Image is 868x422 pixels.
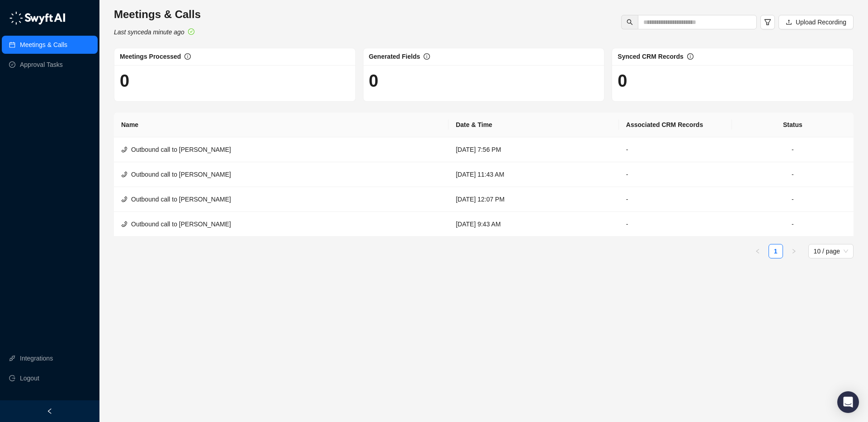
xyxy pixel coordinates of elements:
[184,53,191,60] span: info-circle
[618,70,848,91] h1: 0
[808,244,854,258] div: Page Size
[619,187,732,212] td: -
[764,19,771,26] span: filter
[20,56,63,74] a: Approval Tasks
[121,196,127,202] span: phone
[121,146,127,153] span: phone
[769,244,783,258] a: 1
[120,53,181,60] span: Meetings Processed
[787,244,801,258] li: Next Page
[448,162,619,187] td: [DATE] 11:43 AM
[369,53,420,60] span: Generated Fields
[131,196,231,203] span: Outbound call to [PERSON_NAME]
[732,137,854,162] td: -
[619,113,732,137] th: Associated CRM Records
[619,137,732,162] td: -
[786,19,792,25] span: upload
[778,15,854,29] button: Upload Recording
[732,162,854,187] td: -
[20,349,53,367] a: Integrations
[837,391,859,413] div: Open Intercom Messenger
[188,28,194,35] span: check-circle
[732,113,854,137] th: Status
[9,375,15,381] span: logout
[750,244,765,258] li: Previous Page
[120,70,350,91] h1: 0
[369,70,599,91] h1: 0
[114,113,448,137] th: Name
[448,137,619,162] td: [DATE] 7:56 PM
[9,11,66,25] img: logo-05li4sbe.png
[732,187,854,212] td: -
[20,369,39,387] span: Logout
[131,220,231,228] span: Outbound call to [PERSON_NAME]
[448,113,619,137] th: Date & Time
[424,53,430,60] span: info-circle
[787,244,801,258] button: right
[121,171,127,178] span: phone
[755,249,760,254] span: left
[618,53,683,60] span: Synced CRM Records
[131,171,231,178] span: Outbound call to [PERSON_NAME]
[619,212,732,237] td: -
[750,244,765,258] button: left
[732,212,854,237] td: -
[627,19,633,25] span: search
[687,53,693,60] span: info-circle
[47,408,53,414] span: left
[121,221,127,227] span: phone
[114,28,184,36] i: Last synced a minute ago
[796,17,846,27] span: Upload Recording
[448,212,619,237] td: [DATE] 9:43 AM
[448,187,619,212] td: [DATE] 12:07 PM
[131,146,231,153] span: Outbound call to [PERSON_NAME]
[114,7,201,22] h3: Meetings & Calls
[619,162,732,187] td: -
[20,36,67,54] a: Meetings & Calls
[791,249,797,254] span: right
[814,244,848,258] span: 10 / page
